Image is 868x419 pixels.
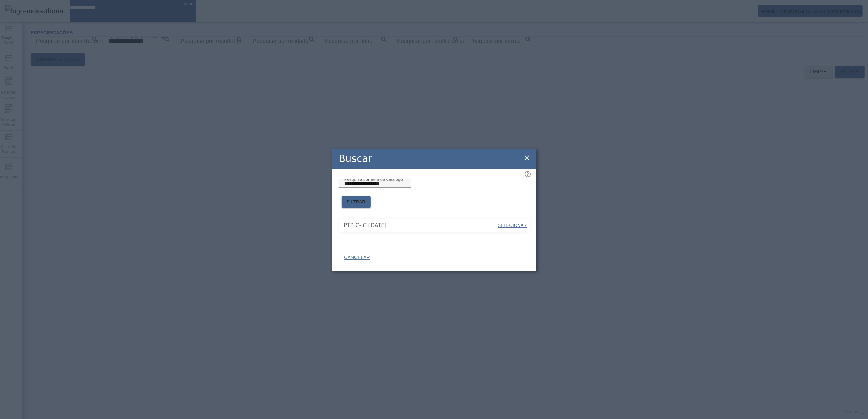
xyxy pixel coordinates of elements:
[339,252,376,264] button: CANCELAR
[347,199,366,205] span: FILTRAR
[344,221,497,230] span: PTP C-IC [DATE]
[498,223,527,228] span: SELECIONAR
[344,177,403,181] mat-label: Pesquise por item de catálogo
[344,254,370,261] span: CANCELAR
[339,151,372,166] h2: Buscar
[497,219,527,232] button: SELECIONAR
[342,196,371,208] button: FILTRAR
